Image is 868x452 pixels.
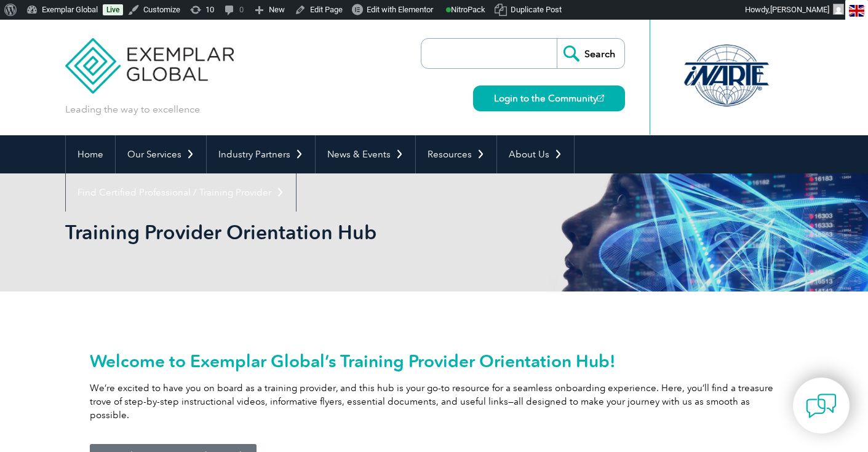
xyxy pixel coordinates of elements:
span: Edit with Elementor [367,5,433,14]
a: Our Services [116,135,206,173]
img: contact-chat.png [806,391,837,421]
h2: Training Provider Orientation Hub [65,223,582,242]
input: Search [557,39,624,68]
a: News & Events [316,135,415,173]
a: About Us [497,135,574,173]
a: Industry Partners [207,135,315,173]
p: Leading the way to excellence [65,103,200,116]
a: Live [103,4,123,15]
p: We’re excited to have you on board as a training provider, and this hub is your go-to resource fo... [90,381,779,422]
img: en [849,5,864,17]
h2: Welcome to Exemplar Global’s Training Provider Orientation Hub! [90,351,779,371]
img: open_square.png [597,95,604,101]
a: Home [66,135,115,173]
span: [PERSON_NAME] [770,5,829,14]
a: Login to the Community [473,85,625,111]
a: Resources [416,135,496,173]
img: Exemplar Global [65,20,234,93]
a: Find Certified Professional / Training Provider [66,173,296,212]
